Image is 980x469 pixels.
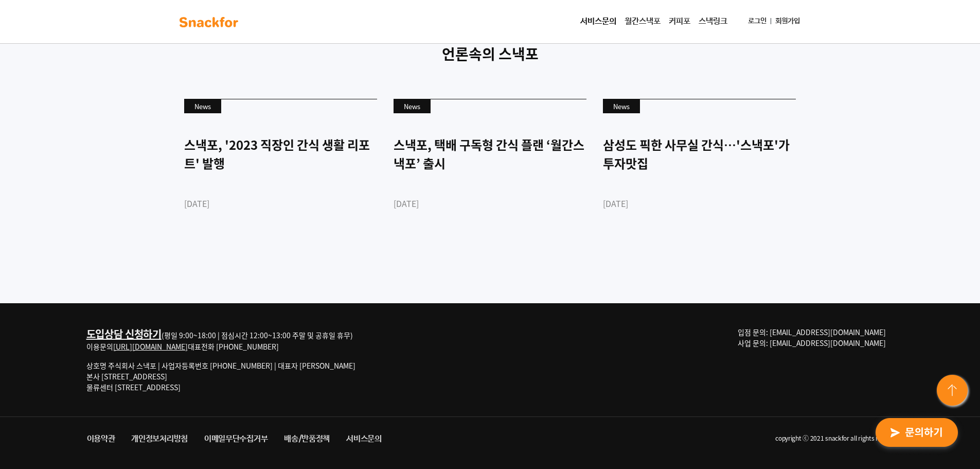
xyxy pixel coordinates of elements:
div: 삼성도 픽한 사무실 간식…'스낵포'가 투자맛집 [603,135,796,172]
div: News [184,99,221,114]
a: [URL][DOMAIN_NAME] [113,341,188,352]
div: [DATE] [394,197,586,210]
div: [DATE] [184,197,377,210]
a: 홈 [3,326,68,352]
span: 대화 [94,342,106,351]
a: 개인정보처리방침 [123,430,196,448]
div: 스낵포, 택배 구독형 간식 플랜 ‘월간스낵포’ 출시 [394,135,586,172]
a: News 삼성도 픽한 사무실 간식…'스낵포'가 투자맛집 [DATE] [603,99,796,246]
a: 로그인 [744,12,771,31]
a: 도입상담 신청하기 [86,326,162,341]
p: 상호명 주식회사 스낵포 | 사업자등록번호 [PHONE_NUMBER] | 대표자 [PERSON_NAME] 본사 [STREET_ADDRESS] 물류센터 [STREET_ADDRESS] [86,360,355,393]
a: 배송/반품정책 [276,430,338,448]
a: 커피포 [665,11,694,32]
div: 스낵포, '2023 직장인 간식 생활 리포트' 발행 [184,135,377,172]
img: background-main-color.svg [176,14,241,30]
p: 언론속의 스낵포 [176,43,804,65]
a: 서비스문의 [576,11,620,32]
a: 대화 [68,326,133,352]
div: [DATE] [603,197,796,210]
a: News 스낵포, '2023 직장인 간식 생활 리포트' 발행 [DATE] [184,99,377,246]
a: News 스낵포, 택배 구독형 간식 플랜 ‘월간스낵포’ 출시 [DATE] [394,99,586,246]
div: News [394,99,431,114]
span: 홈 [32,342,39,350]
a: 서비스문의 [338,430,390,448]
a: 이용약관 [79,430,123,448]
span: 설정 [159,342,171,350]
div: News [603,99,640,114]
a: 이메일무단수집거부 [196,430,276,448]
div: (평일 9:00~18:00 | 점심시간 12:00~13:00 주말 및 공휴일 휴무) 이용문의 대표전화 [PHONE_NUMBER] [86,327,355,352]
a: 월간스낵포 [620,11,665,32]
span: 입점 문의: [EMAIL_ADDRESS][DOMAIN_NAME] 사업 문의: [EMAIL_ADDRESS][DOMAIN_NAME] [738,327,886,348]
a: 스낵링크 [694,11,732,32]
a: 회원가입 [771,12,804,31]
a: 설정 [133,326,198,352]
img: floating-button [935,373,972,410]
li: copyright ⓒ 2021 snackfor all rights reserved. [390,430,902,448]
